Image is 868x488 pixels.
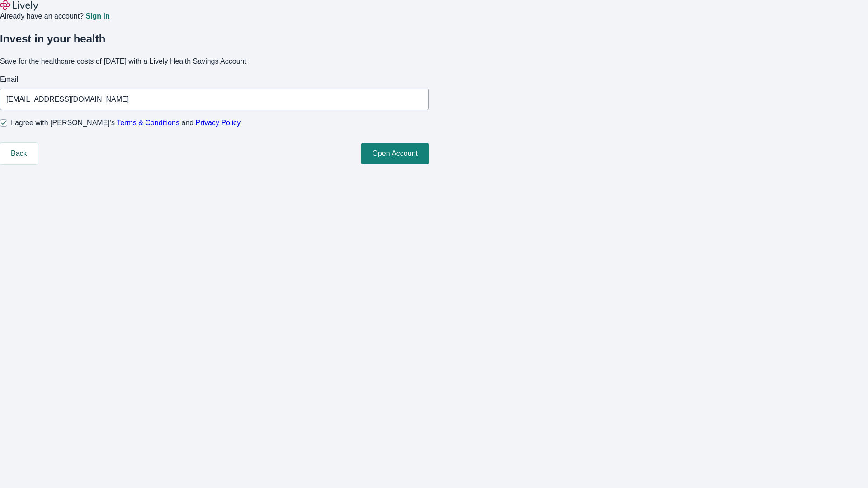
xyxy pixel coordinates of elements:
a: Sign in [85,13,109,20]
a: Privacy Policy [196,119,241,127]
a: Terms & Conditions [117,119,179,127]
button: Open Account [361,143,429,164]
span: I agree with [PERSON_NAME]’s and [11,117,241,128]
